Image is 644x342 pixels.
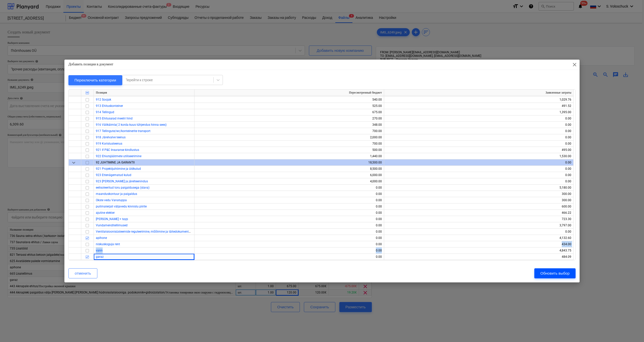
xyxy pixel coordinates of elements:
a: niskuskoguja rent [96,242,120,246]
a: 921 If P&C Insuranse kindlustus [96,148,139,152]
div: 525.00 [196,103,382,109]
div: 0.00 [386,178,571,185]
button: Обновить выбор [534,268,576,278]
div: 0.00 [196,203,382,210]
a: 915 Ehitusaiad meetri hind [96,117,133,120]
button: Переключить категории [68,75,122,85]
span: keyboard_arrow_down [71,160,77,166]
div: отменить [75,270,91,277]
div: 700.00 [196,141,382,147]
p: Добавить позиции в документ [68,62,113,67]
a: 913 Ehituskonteiner [96,104,123,108]
div: 0.00 [196,254,382,260]
a: [PERSON_NAME] + tayp [96,217,128,221]
button: отменить [68,268,97,278]
div: Позиция [94,90,194,96]
a: 918 Järelvalve teenus [96,136,126,139]
div: 1,029.76 [386,97,571,103]
a: puitmaterjali väljavedu kinnistu piirile [96,205,147,208]
div: 4,843.75 [386,247,571,254]
a: maanduskontuur ja paigaldus [96,192,137,196]
div: 675.00 [196,109,382,115]
div: 4,132.60 [386,235,571,241]
div: Пересмотренный бюджет [194,90,384,96]
div: Переключить категории [74,77,116,83]
span: close [572,62,578,68]
div: 1,530.00 [386,153,571,159]
div: 0.00 [196,222,382,229]
div: 3,797.00 [386,222,571,229]
div: 540.00 [196,97,382,103]
div: 0.00 [196,210,382,216]
div: Заявленные затраты [384,90,574,96]
div: 0.00 [386,166,571,172]
span: vann [96,249,103,252]
div: 1,395.00 [386,109,571,115]
div: 0.00 [196,229,382,235]
div: 500.00 [196,147,382,153]
div: 0.00 [196,185,382,191]
a: 917 Tellingute/wc/konteinerite transport [96,129,150,133]
div: 0.00 [386,134,571,141]
span: 919 Koristusteenus [96,142,122,145]
a: 916 Välikäimla( 2 korda kuus tühjendus hinna sees) [96,123,167,126]
div: 0.00 [386,122,571,128]
a: Okste vedu Vanatuppa [96,198,127,202]
span: radooni kile + tayp [96,217,128,221]
div: 495.00 [386,147,571,153]
div: 0.00 [196,216,382,222]
a: Ventilatsioonisüsteemide reguleerimine, mõõtmine ja täitedokumentatsiooni koostamine [96,230,217,233]
div: 0.00 [386,172,571,178]
div: 2,000.00 [196,134,382,141]
a: apihone [96,236,107,240]
a: 914 Tellingud [96,110,114,114]
a: ajutine elekter [96,211,115,215]
div: 600.00 [386,203,571,210]
div: 270.00 [196,115,382,122]
div: 0.00 [386,159,571,166]
div: 491.52 [386,103,571,109]
div: 0.00 [196,191,382,197]
div: 1,440.00 [196,153,382,159]
a: Vundamenditellimused [96,224,128,227]
div: 348.00 [196,122,382,128]
div: 300.00 [386,191,571,197]
div: 0.00 [386,115,571,122]
div: 18,500.00 [196,159,382,166]
div: 6,000.00 [196,172,382,178]
div: 0.00 [386,128,571,134]
div: 5,180.00 [386,185,571,191]
div: 434.00 [386,241,571,247]
a: garaz [96,255,104,259]
a: 922 Ehiutsjäätmete utiliseerimine [96,154,141,158]
a: 912 Soojak [96,98,111,101]
div: 300.00 [386,197,571,203]
a: eelisoleeritud toru paigaldusega (slava) [96,186,149,189]
span: 92 JUHTIMINE JA GARANTII [96,161,135,164]
a: 923 [PERSON_NAME] ja järelteenindus [96,180,148,183]
div: 700.00 [196,128,382,134]
div: 484.09 [386,254,571,260]
span: 923 Garantii ja järelteenindus [96,180,148,183]
a: 921 Projektijuhtimine ja üldkulud [96,167,141,170]
div: 466.22 [386,210,571,216]
div: 8,500.00 [196,166,382,172]
a: 923 Ettenägematud kulud [96,173,131,177]
div: Обновить выбор [540,270,570,277]
div: 0.00 [196,247,382,254]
